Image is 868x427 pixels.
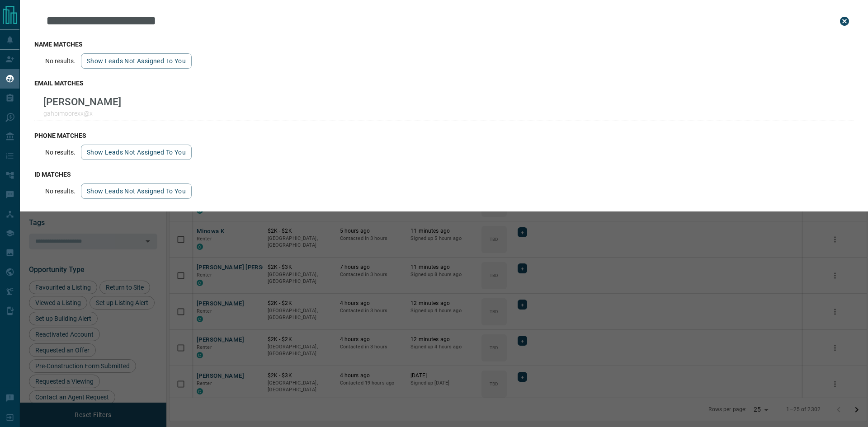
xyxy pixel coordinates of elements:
p: gahbimoorexx@x [43,110,121,117]
p: No results. [45,188,75,195]
button: show leads not assigned to you [81,145,192,160]
h3: id matches [34,171,854,178]
button: show leads not assigned to you [81,183,192,199]
p: No results. [45,57,75,65]
h3: phone matches [34,132,854,139]
button: close search bar [835,12,854,30]
p: No results. [45,149,75,156]
h3: email matches [34,80,854,87]
h3: name matches [34,41,854,48]
p: [PERSON_NAME] [43,96,121,108]
button: show leads not assigned to you [81,53,192,69]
